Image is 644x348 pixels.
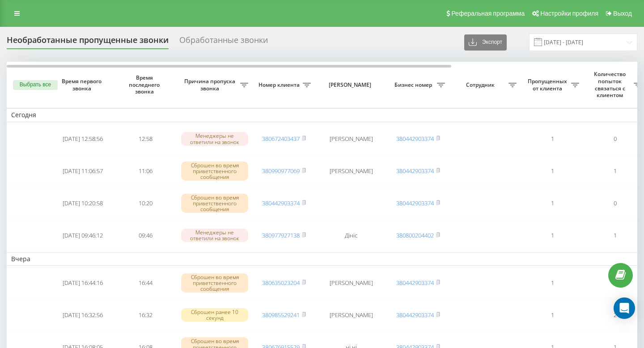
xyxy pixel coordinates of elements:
a: 380442903374 [396,167,434,175]
td: 16:32 [114,300,177,330]
div: Сброшен во время приветственного сообщения [181,161,248,181]
td: [DATE] 12:58:56 [51,124,114,154]
span: Номер клиента [257,81,303,89]
td: [DATE] 09:46:12 [51,220,114,250]
div: Необработанные пропущенные звонки [7,35,169,49]
a: 380442903374 [396,199,434,207]
a: 380442903374 [262,199,300,207]
td: [PERSON_NAME] [315,124,387,154]
a: 380442903374 [396,279,434,287]
td: 1 [521,188,584,218]
span: Пропущенных от клиента [525,78,571,92]
td: Дініс [315,220,387,250]
span: [PERSON_NAME] [323,81,379,89]
div: Сброшен ранее 10 секунд [181,308,248,322]
td: [DATE] 11:06:57 [51,156,114,187]
td: [DATE] 16:32:56 [51,300,114,330]
div: Open Intercom Messenger [614,297,635,319]
span: Время последнего звонка [121,74,169,95]
td: [DATE] 10:20:58 [51,188,114,218]
span: Выход [613,10,632,17]
a: 380977927138 [262,231,300,239]
td: [DATE] 16:44:16 [51,267,114,298]
div: Менеджеры не ответили на звонок [181,132,248,145]
div: Сброшен во время приветственного сообщения [181,273,248,293]
a: 380990977069 [262,167,300,175]
td: 1 [521,220,584,250]
span: Количество попыток связаться с клиентом [588,71,634,98]
td: 1 [521,124,584,154]
div: Менеджеры не ответили на звонок [181,229,248,242]
td: 12:58 [114,124,177,154]
td: 10:20 [114,188,177,218]
span: Сотрудник [454,81,508,89]
button: Выбрать все [13,80,58,90]
td: 1 [521,300,584,330]
a: 380985529241 [262,311,300,319]
span: Реферальная программа [451,10,525,17]
td: 11:06 [114,156,177,187]
div: Обработанные звонки [179,35,268,49]
a: 380672403437 [262,135,300,143]
td: 16:44 [114,267,177,298]
div: Сброшен во время приветственного сообщения [181,194,248,213]
a: 380442903374 [396,135,434,143]
span: Время первого звонка [59,78,107,92]
a: 380635023204 [262,279,300,287]
a: 380800204402 [396,231,434,239]
td: 1 [521,267,584,298]
td: [PERSON_NAME] [315,267,387,298]
td: 09:46 [114,220,177,250]
span: Бизнес номер [391,81,437,89]
td: [PERSON_NAME] [315,300,387,330]
a: 380442903374 [396,311,434,319]
span: Настройки профиля [540,10,598,17]
td: [PERSON_NAME] [315,156,387,187]
span: Причина пропуска звонка [181,78,240,92]
td: 1 [521,156,584,187]
button: Экспорт [464,34,507,51]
